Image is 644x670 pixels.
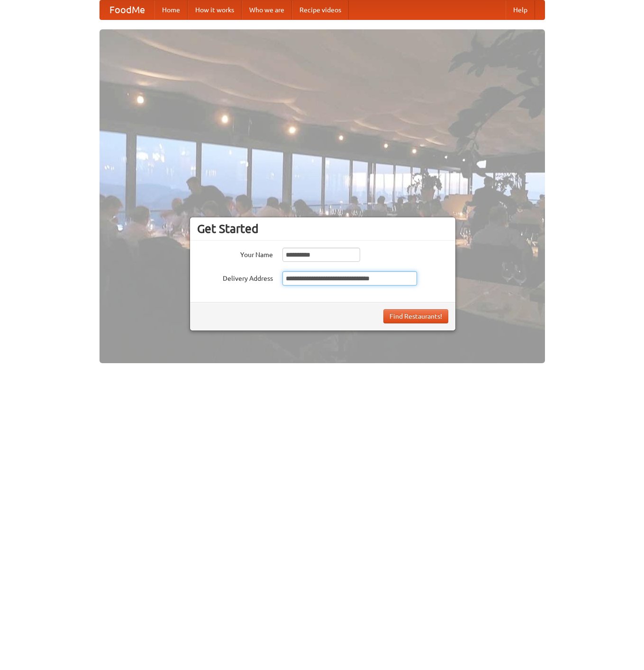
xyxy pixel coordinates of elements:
a: How it works [188,0,242,19]
button: Find Restaurants! [383,309,448,323]
label: Your Name [197,248,273,259]
a: Recipe videos [292,0,349,19]
a: Who we are [242,0,292,19]
h3: Get Started [197,222,448,236]
a: Help [506,0,535,19]
a: FoodMe [100,0,154,19]
a: Home [154,0,188,19]
label: Delivery Address [197,271,273,283]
